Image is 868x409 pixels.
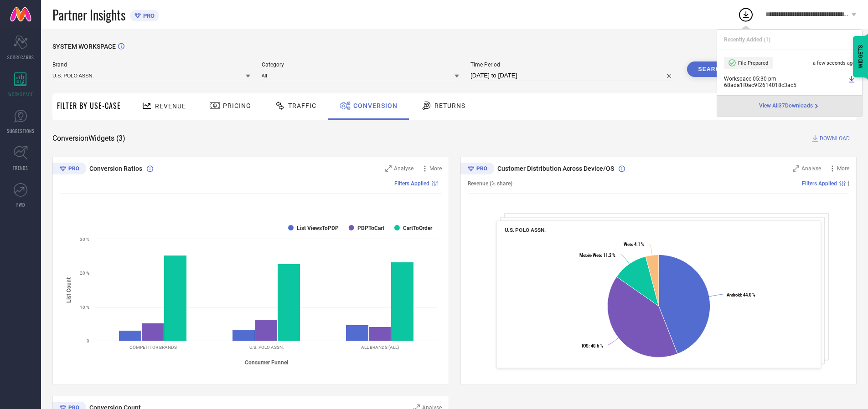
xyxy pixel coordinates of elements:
[52,163,86,176] div: Premium
[16,201,25,208] span: FWD
[440,180,442,187] span: |
[155,102,186,110] span: Revenue
[759,102,813,110] span: View All 37 Downloads
[13,164,28,171] span: TRENDS
[385,165,392,172] svg: Zoom
[262,61,460,68] span: Category
[52,43,116,50] span: SYSTEM WORKSPACE
[297,225,339,231] text: List ViewsToPDP
[579,253,615,258] text: : 11.2 %
[802,180,837,187] span: Filters Applied
[80,237,89,242] text: 30 %
[52,61,250,68] span: Brand
[460,163,494,176] div: Premium
[129,345,177,350] text: COMPETITOR BRANDS
[759,102,820,110] div: Open download page
[245,359,288,366] tspan: Consumer Funnel
[66,277,72,302] tspan: List Count
[288,102,316,109] span: Traffic
[724,76,846,88] span: Workspace - 05:30-pm - 68ada1f0ac9f2614018c3ac5
[579,253,600,258] tspan: Mobile Web
[353,102,398,109] span: Conversion
[394,165,413,172] span: Analyse
[624,242,644,247] text: : 4.1 %
[738,6,754,23] div: Open download list
[848,76,855,88] a: Download
[848,180,849,187] span: |
[394,180,429,187] span: Filters Applied
[624,242,632,247] tspan: Web
[468,180,512,187] span: Revenue (% share)
[361,345,399,350] text: ALL BRANDS (ALL)
[141,12,155,19] span: PRO
[801,165,821,172] span: Analyse
[80,271,89,276] text: 20 %
[52,134,125,143] span: Conversion Widgets ( 3 )
[223,102,251,109] span: Pricing
[581,343,588,348] tspan: IOS
[581,343,603,348] text: : 40.6 %
[80,305,89,310] text: 10 %
[497,165,614,172] span: Customer Distribution Across Device/OS
[820,134,850,143] span: DOWNLOAD
[793,165,799,172] svg: Zoom
[7,128,35,134] span: SUGGESTIONS
[837,165,849,172] span: More
[429,165,442,172] span: More
[434,102,465,109] span: Returns
[403,225,433,231] text: CartToOrder
[724,36,770,43] span: Recently Added ( 1 )
[57,100,121,111] span: Filter By Use-Case
[7,54,34,61] span: SCORECARDS
[470,61,676,68] span: Time Period
[687,61,736,77] button: Search
[813,60,855,66] span: a few seconds ago
[738,60,768,66] span: File Prepared
[470,70,676,81] input: Select time period
[52,5,125,24] span: Partner Insights
[357,225,384,231] text: PDPToCart
[504,227,546,233] span: U.S. POLO ASSN.
[726,292,740,297] tspan: Android
[89,165,142,172] span: Conversion Ratios
[8,91,33,97] span: WORKSPACE
[759,102,820,110] a: View All37Downloads
[87,338,89,343] text: 0
[726,292,755,297] text: : 44.0 %
[249,345,284,350] text: U.S. POLO ASSN.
